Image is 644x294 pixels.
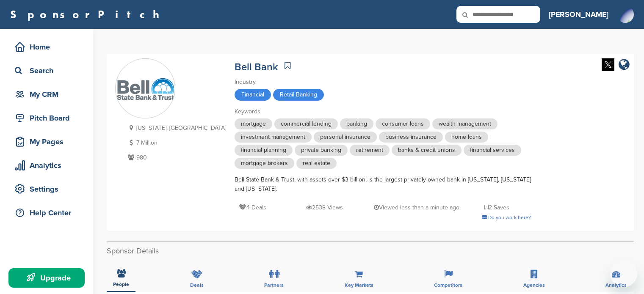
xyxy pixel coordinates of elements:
p: Viewed less than a minute ago [374,202,459,213]
a: SponsorPitch [10,9,165,20]
span: private banking [295,145,348,156]
h3: [PERSON_NAME] [549,8,608,20]
p: 2 Saves [484,202,509,213]
span: financial services [464,145,521,156]
div: Upgrade [13,270,85,286]
span: investment management [235,132,312,143]
span: retirement [350,145,390,156]
a: Analytics [8,156,85,175]
p: 7 Million [126,137,226,148]
a: Help Center [8,203,85,223]
p: 980 [126,152,226,163]
span: financial planning [235,145,293,156]
div: My Pages [13,134,85,149]
span: Do you work here? [488,214,531,220]
a: My Pages [8,132,85,151]
div: Home [13,39,85,55]
a: Home [8,37,85,57]
a: [PERSON_NAME] [549,5,608,24]
a: Search [8,61,85,80]
p: 2538 Views [306,202,343,213]
span: banking [340,118,373,129]
a: My CRM [8,85,85,104]
span: Retail Banking [273,89,324,101]
span: Key Markets [345,283,373,288]
a: Bell Bank [235,61,278,73]
span: banks & credit unions [392,145,462,156]
a: Pitch Board [8,108,85,128]
div: Keywords [235,107,531,116]
span: Partners [264,283,284,288]
span: People [113,282,129,287]
span: business insurance [379,132,443,143]
img: Twitter white [602,58,614,71]
span: mortgage brokers [235,158,294,169]
a: Upgrade [8,268,85,288]
span: commercial lending [274,118,338,129]
a: company link [619,58,630,72]
p: 4 Deals [239,202,266,213]
div: My CRM [13,87,85,102]
a: Settings [8,179,85,199]
div: Analytics [13,158,85,173]
img: Sponsorpitch & Bell Bank [116,77,175,101]
span: mortgage [235,118,272,129]
span: personal insurance [314,132,377,143]
span: home loans [445,132,488,143]
span: consumer loans [376,118,430,129]
span: Competitors [434,283,462,288]
span: wealth management [432,118,498,129]
div: Bell State Bank & Trust, with assets over $3 billion, is the largest privately owned bank in [US_... [235,175,531,194]
div: Industry [235,77,531,87]
span: Agencies [523,283,545,288]
iframe: Button to launch messaging window [610,260,637,287]
p: [US_STATE], [GEOGRAPHIC_DATA] [126,123,226,133]
span: Analytics [605,283,627,288]
span: Deals [190,283,204,288]
h2: Sponsor Details [107,245,634,257]
div: Settings [13,181,85,197]
span: Financial [235,89,271,101]
span: real estate [296,158,337,169]
div: Pitch Board [13,110,85,126]
div: Help Center [13,205,85,220]
a: Do you work here? [482,214,531,220]
div: Search [13,63,85,78]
